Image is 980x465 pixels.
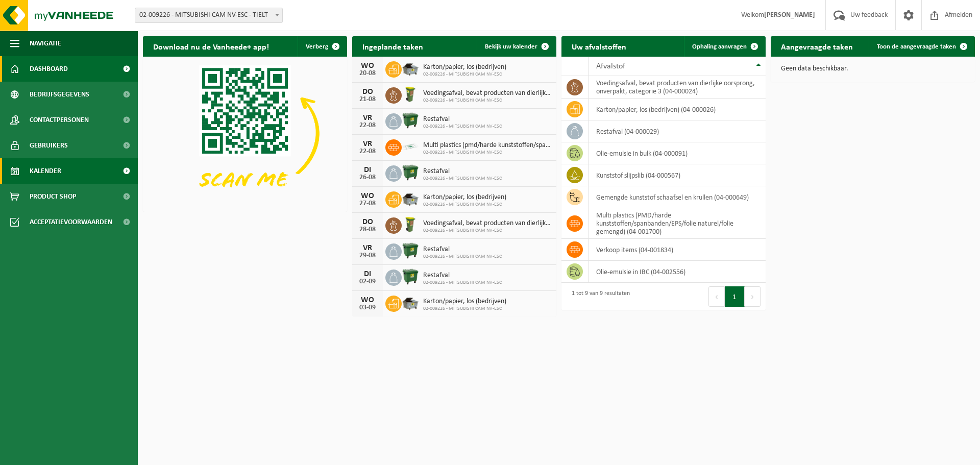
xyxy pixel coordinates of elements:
[869,36,974,57] a: Toon de aangevraagde taken
[402,242,419,259] img: WB-1100-HPE-GN-01
[357,174,378,181] div: 26-08
[357,96,378,103] div: 21-08
[781,65,965,72] p: Geen data beschikbaar.
[423,246,502,254] span: Restafval
[684,36,765,57] a: Ophaling aanvragen
[30,107,89,133] span: Contactpersonen
[589,208,766,239] td: multi plastics (PMD/harde kunststoffen/spanbanden/EPS/folie naturel/folie gemengd) (04-001700)
[589,261,766,283] td: olie-emulsie in IBC (04-002556)
[402,216,419,233] img: WB-0060-HPE-GN-50
[589,239,766,261] td: verkoop items (04-001834)
[725,286,745,307] button: 1
[298,36,346,57] button: Verberg
[567,285,630,308] div: 1 tot 9 van 9 resultaten
[589,76,766,99] td: voedingsafval, bevat producten van dierlijke oorsprong, onverpakt, categorie 3 (04-000024)
[357,278,378,285] div: 02-09
[423,272,502,280] span: Restafval
[402,190,419,207] img: WB-5000-GAL-GY-01
[357,148,378,155] div: 22-08
[357,296,378,304] div: WO
[485,43,537,50] span: Bekijk uw kalender
[30,133,68,158] span: Gebruikers
[135,8,283,23] span: 02-009226 - MITSUBISHI CAM NV-ESC - TIELT
[745,286,761,307] button: Next
[764,11,815,19] strong: [PERSON_NAME]
[423,124,502,130] span: 02-009226 - MITSUBISHI CAM NV-ESC
[357,114,378,122] div: VR
[357,244,378,252] div: VR
[402,268,419,285] img: WB-1100-HPE-GN-01
[423,115,502,124] span: Restafval
[423,176,502,182] span: 02-009226 - MITSUBISHI CAM NV-ESC
[357,192,378,200] div: WO
[423,306,506,312] span: 02-009226 - MITSUBISHI CAM NV-ESC
[357,200,378,207] div: 27-08
[357,122,378,129] div: 22-08
[357,62,378,70] div: WO
[30,184,76,209] span: Product Shop
[357,88,378,96] div: DO
[477,36,555,57] a: Bekijk uw kalender
[423,167,502,176] span: Restafval
[596,62,625,70] span: Afvalstof
[589,120,766,142] td: restafval (04-000029)
[877,43,956,50] span: Toon de aangevraagde taken
[423,254,502,260] span: 02-009226 - MITSUBISHI CAM NV-ESC
[423,228,551,234] span: 02-009226 - MITSUBISHI CAM NV-ESC
[589,186,766,208] td: gemengde kunststof schaafsel en krullen (04-000649)
[143,57,347,210] img: Download de VHEPlus App
[402,164,419,181] img: WB-1100-HPE-GN-01
[143,36,279,56] h2: Download nu de Vanheede+ app!
[561,36,636,56] h2: Uw afvalstoffen
[30,209,112,235] span: Acceptatievoorwaarden
[423,71,506,78] span: 02-009226 - MITSUBISHI CAM NV-ESC
[352,36,433,56] h2: Ingeplande taken
[30,31,61,56] span: Navigatie
[357,218,378,226] div: DO
[402,294,419,311] img: WB-5000-GAL-GY-01
[357,70,378,77] div: 20-08
[306,43,328,50] span: Verberg
[402,60,419,77] img: WB-5000-GAL-GY-01
[423,202,506,208] span: 02-009226 - MITSUBISHI CAM NV-ESC
[423,193,506,202] span: Karton/papier, los (bedrijven)
[30,158,61,184] span: Kalender
[357,226,378,233] div: 28-08
[357,252,378,259] div: 29-08
[771,36,863,56] h2: Aangevraagde taken
[423,219,551,228] span: Voedingsafval, bevat producten van dierlijke oorsprong, onverpakt, categorie 3
[357,304,378,311] div: 03-09
[423,97,551,104] span: 02-009226 - MITSUBISHI CAM NV-ESC
[423,89,551,97] span: Voedingsafval, bevat producten van dierlijke oorsprong, onverpakt, categorie 3
[589,164,766,186] td: kunststof slijpslib (04-000567)
[402,86,419,103] img: WB-0060-HPE-GN-50
[357,270,378,278] div: DI
[357,166,378,174] div: DI
[30,56,68,82] span: Dashboard
[135,8,282,22] span: 02-009226 - MITSUBISHI CAM NV-ESC - TIELT
[708,286,725,307] button: Previous
[692,43,747,50] span: Ophaling aanvragen
[423,63,506,71] span: Karton/papier, los (bedrijven)
[30,82,89,107] span: Bedrijfsgegevens
[402,138,419,155] img: LP-SK-00500-LPE-16
[423,298,506,306] span: Karton/papier, los (bedrijven)
[589,99,766,120] td: karton/papier, los (bedrijven) (04-000026)
[357,140,378,148] div: VR
[589,142,766,164] td: olie-emulsie in bulk (04-000091)
[423,141,551,150] span: Multi plastics (pmd/harde kunststoffen/spanbanden/eps/folie naturel/folie gemeng...
[423,150,551,156] span: 02-009226 - MITSUBISHI CAM NV-ESC
[423,280,502,286] span: 02-009226 - MITSUBISHI CAM NV-ESC
[402,112,419,129] img: WB-1100-HPE-GN-01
